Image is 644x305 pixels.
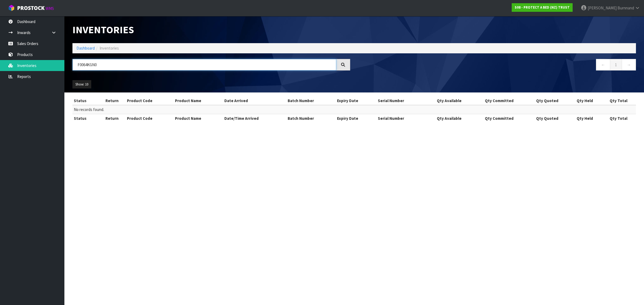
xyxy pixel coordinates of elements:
button: Show: 10 [72,80,91,89]
span: [PERSON_NAME] [588,5,617,10]
a: Dashboard [76,46,95,51]
a: → [622,59,636,70]
th: Qty Quoted [526,114,569,122]
th: Status [72,96,98,105]
span: Inventories [100,46,119,51]
th: Qty Total [601,96,636,105]
th: Qty Held [569,114,601,122]
a: ← [596,59,610,70]
h1: Inventories [72,24,350,35]
strong: S08 - PROTECT A BED (NZ) TRUST [515,5,570,10]
th: Qty Total [601,114,636,122]
th: Date/Time Arrived [223,114,286,122]
th: Expiry Date [336,114,376,122]
img: cube-alt.png [8,5,15,11]
th: Batch Number [286,96,336,105]
th: Product Name [174,96,223,105]
th: Qty Quoted [526,96,569,105]
small: WMS [46,6,54,11]
input: Search inventories [72,59,336,70]
th: Qty Available [426,114,473,122]
th: Expiry Date [336,96,376,105]
th: Product Name [174,114,223,122]
th: Serial Number [376,114,426,122]
th: Qty Committed [473,96,526,105]
a: 1 [610,59,622,70]
th: Status [72,114,98,122]
th: Batch Number [286,114,336,122]
th: Return [98,114,126,122]
th: Qty Held [569,96,601,105]
th: Date Arrived [223,96,286,105]
td: No records found. [72,105,636,114]
th: Product Code [126,114,174,122]
span: Burnnand [617,5,634,10]
nav: Page navigation [358,59,636,72]
span: ProStock [17,5,45,12]
th: Qty Available [426,96,473,105]
th: Qty Committed [473,114,526,122]
th: Serial Number [376,96,426,105]
th: Return [98,96,126,105]
th: Product Code [126,96,174,105]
